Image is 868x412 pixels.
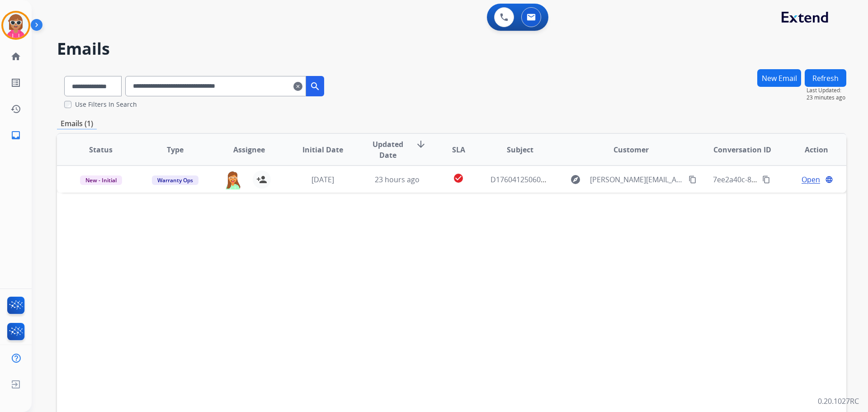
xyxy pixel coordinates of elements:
[293,81,302,92] mat-icon: clear
[807,87,846,94] span: Last Updated:
[825,175,833,184] mat-icon: language
[507,144,533,155] span: Subject
[10,51,21,62] mat-icon: home
[802,174,820,185] span: Open
[302,144,343,155] span: Initial Date
[453,173,464,184] mat-icon: check_circle
[613,144,649,155] span: Customer
[311,175,334,185] span: [DATE]
[772,134,846,166] th: Action
[167,144,184,155] span: Type
[713,175,851,185] span: 7ee2a40c-8d59-45b4-adc4-c25357b22f65
[491,175,565,185] span: D17604125060160924
[452,144,465,155] span: SLA
[57,40,846,58] h2: Emails
[10,77,21,88] mat-icon: list_alt
[570,174,581,185] mat-icon: explore
[57,118,97,129] p: Emails (1)
[689,175,697,184] mat-icon: content_copy
[310,81,321,92] mat-icon: search
[10,130,21,141] mat-icon: inbox
[807,94,846,101] span: 23 minutes ago
[375,175,420,185] span: 23 hours ago
[757,69,801,87] button: New Email
[762,175,770,184] mat-icon: content_copy
[75,100,137,109] label: Use Filters In Search
[256,174,267,185] mat-icon: person_add
[818,396,859,407] p: 0.20.1027RC
[368,139,409,161] span: Updated Date
[805,69,846,87] button: Refresh
[415,139,426,150] mat-icon: arrow_downward
[713,144,771,155] span: Conversation ID
[3,13,28,38] img: avatar
[152,175,198,185] span: Warranty Ops
[590,174,683,185] span: [PERSON_NAME][EMAIL_ADDRESS][DOMAIN_NAME]
[80,175,122,185] span: New - Initial
[10,104,21,114] mat-icon: history
[233,144,265,155] span: Assignee
[224,170,242,189] img: agent-avatar
[89,144,113,155] span: Status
